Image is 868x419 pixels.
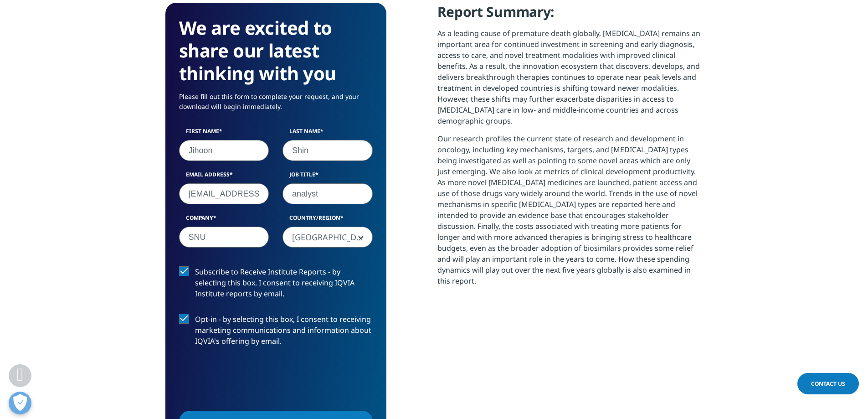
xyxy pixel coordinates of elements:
label: First Name [179,127,269,140]
p: Our research profiles the current state of research and development in oncology, including key me... [437,133,703,293]
button: 개방형 기본 설정 [9,392,31,414]
label: Last Name [282,127,373,140]
h4: Report Summary: [437,3,703,28]
a: Contact Us [797,373,859,394]
span: South Korea [282,227,373,248]
label: Job Title [282,171,373,183]
label: Company [179,214,269,227]
span: South Korea [283,227,372,248]
label: Opt-in - by selecting this box, I consent to receiving marketing communications and information a... [179,314,373,352]
p: As a leading cause of premature death globally, [MEDICAL_DATA] remains an important area for cont... [437,28,703,133]
label: Subscribe to Receive Institute Reports - by selecting this box, I consent to receiving IQVIA Inst... [179,266,373,304]
span: Contact Us [811,380,845,388]
label: Email Address [179,171,269,183]
iframe: reCAPTCHA [179,361,318,397]
p: Please fill out this form to complete your request, and your download will begin immediately. [179,92,373,119]
h3: We are excited to share our latest thinking with you [179,16,373,85]
label: Country/Region [282,214,373,227]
